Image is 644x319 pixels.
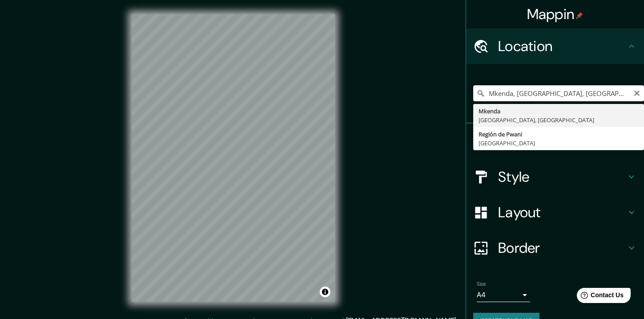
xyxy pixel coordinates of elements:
div: A4 [477,288,530,302]
div: Pins [466,124,644,159]
div: Location [466,28,644,64]
canvas: Map [132,14,335,302]
button: Clear [633,88,640,97]
label: Size [477,280,486,288]
div: [GEOGRAPHIC_DATA], [GEOGRAPHIC_DATA] [479,116,639,124]
h4: Mappin [527,5,584,23]
img: pin-icon.png [576,12,583,19]
div: Layout [466,195,644,230]
h4: Layout [498,203,626,221]
div: Style [466,159,644,195]
h4: Style [498,168,626,186]
div: [GEOGRAPHIC_DATA] [479,139,639,148]
input: Pick your city or area [473,85,644,101]
h4: Border [498,239,626,257]
h4: Location [498,37,626,55]
iframe: Help widget launcher [565,284,634,309]
div: Región de Pwani [479,130,639,139]
div: Border [466,230,644,266]
div: Mkenda [479,107,639,116]
button: Toggle attribution [320,287,330,297]
h4: Pins [498,132,626,150]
